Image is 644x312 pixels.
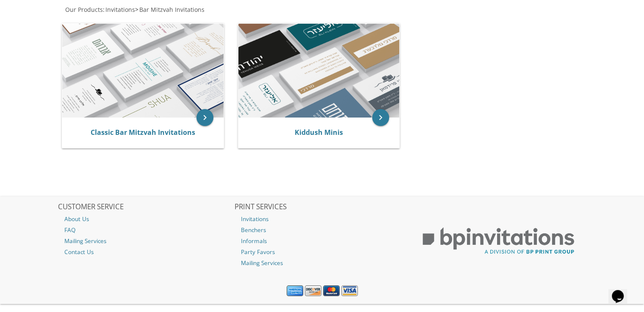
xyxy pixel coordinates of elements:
span: > [135,5,205,14]
a: Classic Bar Mitzvah Invitations [91,128,195,137]
a: Kiddush Minis [295,128,343,137]
a: Party Favors [235,246,410,257]
a: keyboard_arrow_right [372,109,389,126]
a: Invitations [105,5,135,14]
a: Invitations [235,213,410,224]
img: BP Print Group [411,220,586,262]
a: Mailing Services [235,257,410,268]
a: keyboard_arrow_right [196,109,213,126]
h2: PRINT SERVICES [235,203,410,211]
span: Invitations [105,5,135,14]
a: Bar Mitzvah Invitations [138,5,205,14]
img: MasterCard [323,285,340,296]
a: Contact Us [58,246,233,257]
a: Informals [235,235,410,246]
h2: CUSTOMER SERVICE [58,203,233,211]
img: Classic Bar Mitzvah Invitations [62,24,224,118]
img: Discover [305,285,321,296]
a: FAQ [58,224,233,235]
a: About Us [58,213,233,224]
img: Kiddush Minis [238,24,400,118]
iframe: chat widget [608,278,636,304]
a: Benchers [235,224,410,235]
div: : [58,5,322,14]
a: Our Products [64,5,103,14]
span: Bar Mitzvah Invitations [139,5,205,14]
a: Mailing Services [58,235,233,246]
img: American Express [287,285,303,296]
img: Visa [341,285,358,296]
